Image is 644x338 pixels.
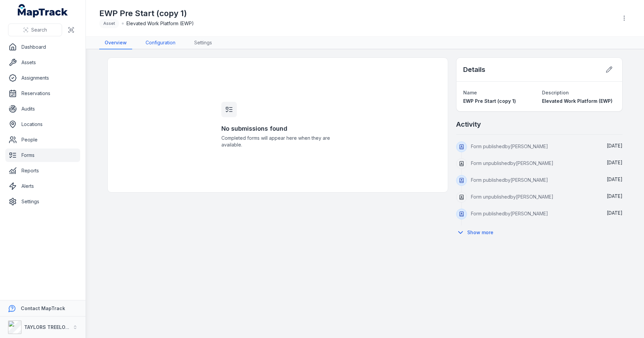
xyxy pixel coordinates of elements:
[607,210,623,216] time: 02/09/2025, 12:01:30 pm
[5,149,80,162] a: Forms
[471,160,553,166] span: Form unpublished by [PERSON_NAME]
[607,143,623,149] span: [DATE]
[99,8,194,19] h1: EWP Pre Start (copy 1)
[31,27,47,33] span: Search
[5,56,80,69] a: Assets
[456,120,481,129] h2: Activity
[607,193,623,199] span: [DATE]
[18,4,68,17] a: MapTrack
[99,19,119,28] div: Asset
[99,37,132,49] a: Overview
[5,164,80,177] a: Reports
[5,133,80,146] a: People
[607,210,623,216] span: [DATE]
[471,194,553,200] span: Form unpublished by [PERSON_NAME]
[140,37,181,49] a: Configuration
[5,102,80,116] a: Audits
[8,24,62,36] button: Search
[456,225,498,240] button: Show more
[221,135,334,148] span: Completed forms will appear here when they are available.
[607,193,623,199] time: 02/09/2025, 12:01:42 pm
[5,40,80,54] a: Dashboard
[5,118,80,131] a: Locations
[471,211,548,216] span: Form published by [PERSON_NAME]
[463,90,477,95] span: Name
[189,37,217,49] a: Settings
[542,90,569,95] span: Description
[607,176,623,182] time: 02/09/2025, 12:01:51 pm
[607,143,623,149] time: 02/09/2025, 12:02:12 pm
[463,98,516,104] span: EWP Pre Start (copy 1)
[221,124,334,133] h3: No submissions found
[126,20,194,27] span: Elevated Work Platform (EWP)
[5,71,80,85] a: Assignments
[607,160,623,165] time: 02/09/2025, 12:02:03 pm
[21,305,65,311] strong: Contact MapTrack
[471,177,548,183] span: Form published by [PERSON_NAME]
[607,176,623,182] span: [DATE]
[24,324,80,330] strong: TAYLORS TREELOPPING
[5,87,80,100] a: Reservations
[5,195,80,208] a: Settings
[471,143,548,149] span: Form published by [PERSON_NAME]
[463,65,485,74] h2: Details
[542,98,612,104] span: Elevated Work Platform (EWP)
[607,160,623,165] span: [DATE]
[5,179,80,193] a: Alerts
